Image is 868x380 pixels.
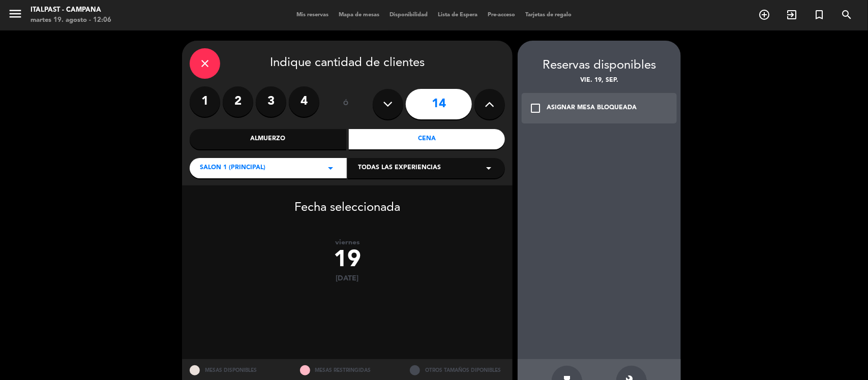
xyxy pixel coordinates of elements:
span: Mapa de mesas [334,12,384,18]
span: Mis reservas [291,12,334,18]
div: vie. 19, sep. [518,76,681,86]
div: Almuerzo [190,129,346,149]
i: arrow_drop_down [483,162,495,174]
div: ó [330,86,363,122]
i: arrow_drop_down [324,162,337,174]
i: add_circle_outline [758,9,770,21]
div: Reservas disponibles [518,56,681,76]
div: Fecha seleccionada [182,185,513,218]
div: martes 19. agosto - 12:06 [31,15,111,25]
div: Indique cantidad de clientes [190,48,505,79]
span: Todas las experiencias [358,163,441,173]
div: [DATE] [182,274,513,283]
label: 3 [256,86,286,117]
button: menu [8,6,23,25]
i: search [841,9,853,21]
i: turned_in_not [813,9,825,21]
label: 1 [190,86,220,117]
label: 4 [289,86,319,117]
span: Lista de Espera [433,12,483,18]
i: menu [8,6,23,21]
span: Pre-acceso [483,12,520,18]
label: 2 [223,86,253,117]
i: close [199,57,211,70]
div: Cena [349,129,505,149]
div: viernes [182,238,513,247]
div: Italpast - Campana [31,5,111,15]
span: Disponibilidad [384,12,433,18]
div: ASIGNAR MESA BLOQUEADA [547,103,637,113]
div: 19 [182,247,513,274]
i: check_box_outline_blank [529,102,542,114]
span: Tarjetas de regalo [520,12,577,18]
i: exit_to_app [786,9,798,21]
span: Salon 1 (Principal) [200,163,265,173]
